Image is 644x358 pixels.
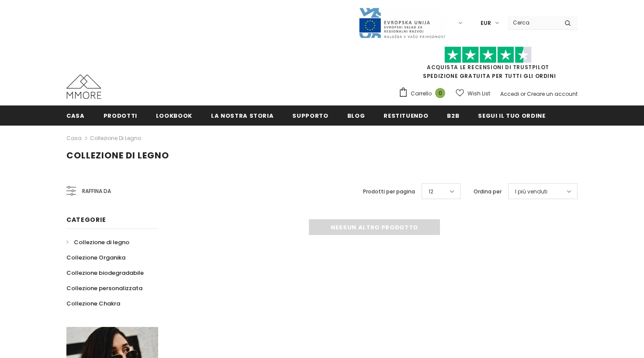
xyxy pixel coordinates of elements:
[429,187,433,196] span: 12
[66,74,101,99] img: Casi MMORE
[66,149,169,161] span: Collezione di legno
[474,187,502,196] label: Ordina per
[66,299,120,308] span: Collezione Chakra
[66,253,125,262] span: Collezione Organika
[90,134,141,142] a: Collezione di legno
[66,265,144,281] a: Collezione biodegradabile
[211,112,274,120] span: La nostra storia
[66,296,120,311] a: Collezione Chakra
[66,105,85,125] a: Casa
[66,284,142,292] span: Collezione personalizzata
[66,215,106,224] span: Categorie
[66,269,144,277] span: Collezione biodegradabile
[66,281,142,296] a: Collezione personalizzata
[508,16,558,29] input: Search Site
[66,133,82,144] a: Casa
[478,112,545,120] span: Segui il tuo ordine
[481,19,491,28] span: EUR
[500,90,519,98] a: Accedi
[66,250,125,265] a: Collezione Organika
[427,63,549,71] a: Acquista le recensioni di TrustPilot
[156,105,192,125] a: Lookbook
[478,105,545,125] a: Segui il tuo ordine
[358,7,446,39] img: Javni Razpis
[211,105,274,125] a: La nostra storia
[384,105,428,125] a: Restituendo
[292,105,328,125] a: supporto
[384,112,428,120] span: Restituendo
[292,112,328,120] span: supporto
[363,187,415,196] label: Prodotti per pagina
[398,87,450,100] a: Carrello 0
[347,105,365,125] a: Blog
[447,105,459,125] a: B2B
[66,112,85,120] span: Casa
[82,186,111,196] span: Raffina da
[104,112,137,120] span: Prodotti
[74,238,129,246] span: Collezione di legno
[444,46,532,63] img: Fidati di Pilot Stars
[467,89,490,98] span: Wish List
[520,90,526,98] span: or
[527,90,578,98] a: Creare un account
[435,88,445,98] span: 0
[515,187,547,196] span: I più venduti
[447,112,459,120] span: B2B
[156,112,192,120] span: Lookbook
[104,105,137,125] a: Prodotti
[411,89,432,98] span: Carrello
[347,112,365,120] span: Blog
[66,235,129,250] a: Collezione di legno
[456,86,490,101] a: Wish List
[358,19,446,26] a: Javni Razpis
[398,50,578,80] span: SPEDIZIONE GRATUITA PER TUTTI GLI ORDINI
